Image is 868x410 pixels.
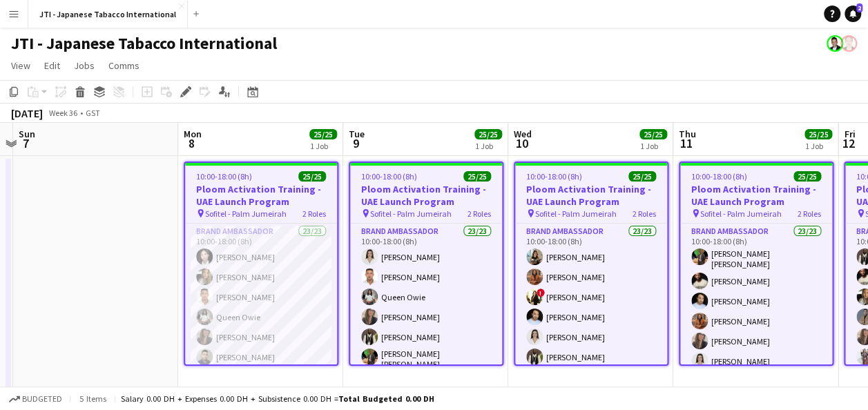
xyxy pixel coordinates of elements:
[474,129,502,139] span: 25/25
[475,141,501,151] div: 1 Job
[184,162,338,366] app-job-card: 10:00-18:00 (8h)25/25Ploom Activation Training - UAE Launch Program Sofitel - Palm Jumeirah2 Role...
[798,208,821,219] span: 2 Roles
[793,171,821,182] span: 25/25
[11,33,277,54] h1: JTI - Japanese Tabacco International
[74,59,95,72] span: Jobs
[11,106,43,120] div: [DATE]
[121,393,434,404] div: Salary 0.00 DH + Expenses 0.00 DH + Subsistence 0.00 DH =
[68,57,100,75] a: Jobs
[679,162,833,366] app-job-card: 10:00-18:00 (8h)25/25Ploom Activation Training - UAE Launch Program Sofitel - Palm Jumeirah2 Role...
[19,128,35,140] span: Sun
[205,208,287,219] span: Sofitel - Palm Jumeirah
[679,128,696,140] span: Thu
[842,135,855,151] span: 12
[677,135,696,151] span: 11
[845,6,861,22] a: 2
[349,162,503,366] app-job-card: 10:00-18:00 (8h)25/25Ploom Activation Training - UAE Launch Program Sofitel - Palm Jumeirah2 Role...
[309,129,337,139] span: 25/25
[39,57,66,75] a: Edit
[467,208,491,219] span: 2 Roles
[804,129,832,139] span: 25/25
[514,162,668,366] app-job-card: 10:00-18:00 (8h)25/25Ploom Activation Training - UAE Launch Program Sofitel - Palm Jumeirah2 Role...
[86,108,100,118] div: GST
[515,183,667,208] h3: Ploom Activation Training - UAE Launch Program
[108,59,139,72] span: Comms
[338,393,434,404] span: Total Budgeted 0.00 DH
[103,57,145,75] a: Comms
[691,171,747,182] span: 10:00-18:00 (8h)
[11,59,30,72] span: View
[700,208,782,219] span: Sofitel - Palm Jumeirah
[350,183,502,208] h3: Ploom Activation Training - UAE Launch Program
[640,141,666,151] div: 1 Job
[526,171,582,182] span: 10:00-18:00 (8h)
[310,141,336,151] div: 1 Job
[22,394,62,404] span: Budgeted
[76,393,109,404] span: 5 items
[182,135,202,151] span: 8
[628,171,656,182] span: 25/25
[680,183,832,208] h3: Ploom Activation Training - UAE Launch Program
[514,128,532,140] span: Wed
[370,208,452,219] span: Sofitel - Palm Jumeirah
[46,108,80,118] span: Week 36
[6,57,36,75] a: View
[17,135,35,151] span: 7
[44,59,60,72] span: Edit
[827,35,843,52] app-user-avatar: munjaal choksi
[347,135,365,151] span: 9
[361,171,417,182] span: 10:00-18:00 (8h)
[805,141,831,151] div: 1 Job
[633,208,656,219] span: 2 Roles
[184,128,202,140] span: Mon
[537,289,545,297] span: !
[185,183,337,208] h3: Ploom Activation Training - UAE Launch Program
[639,129,667,139] span: 25/25
[196,171,252,182] span: 10:00-18:00 (8h)
[844,128,855,140] span: Fri
[302,208,326,219] span: 2 Roles
[463,171,491,182] span: 25/25
[349,128,365,140] span: Tue
[840,35,857,52] app-user-avatar: Hanna Emia
[535,208,617,219] span: Sofitel - Palm Jumeirah
[28,1,188,28] button: JTI - Japanese Tabacco International
[7,391,64,407] button: Budgeted
[512,135,532,151] span: 10
[298,171,326,182] span: 25/25
[856,3,862,12] span: 2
